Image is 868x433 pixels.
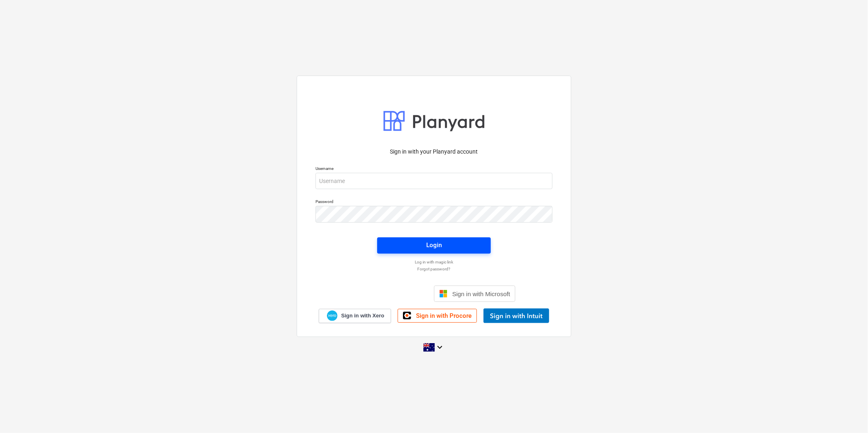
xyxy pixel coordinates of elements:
[311,259,557,265] a: Log in with magic link
[426,240,442,250] div: Login
[315,199,553,206] p: Password
[377,237,491,254] button: Login
[327,310,338,321] img: Xero logo
[452,290,510,297] span: Sign in with Microsoft
[315,147,553,156] p: Sign in with your Planyard account
[435,342,445,352] i: keyboard_arrow_down
[349,285,432,303] iframe: Sign in with Google Button
[311,266,557,272] a: Forgot password?
[398,309,477,323] a: Sign in with Procore
[319,309,391,323] a: Sign in with Xero
[341,312,384,319] span: Sign in with Xero
[416,312,472,319] span: Sign in with Procore
[439,290,447,298] img: Microsoft logo
[315,173,553,189] input: Username
[315,166,553,173] p: Username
